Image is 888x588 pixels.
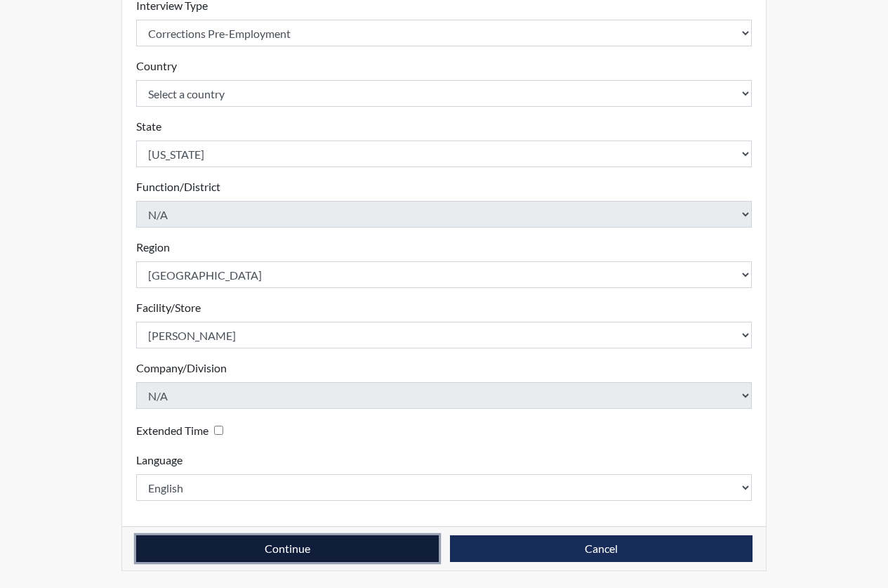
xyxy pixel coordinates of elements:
label: State [136,118,161,135]
label: Region [136,239,170,256]
label: Extended Time [136,422,208,439]
label: Facility/Store [136,299,201,316]
div: Checking this box will provide the interviewee with an accomodation of extra time to answer each ... [136,420,229,440]
button: Continue [136,535,439,562]
label: Function/District [136,178,220,195]
button: Cancel [450,535,753,562]
label: Country [136,58,177,74]
label: Company/Division [136,360,227,377]
label: Language [136,452,183,469]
